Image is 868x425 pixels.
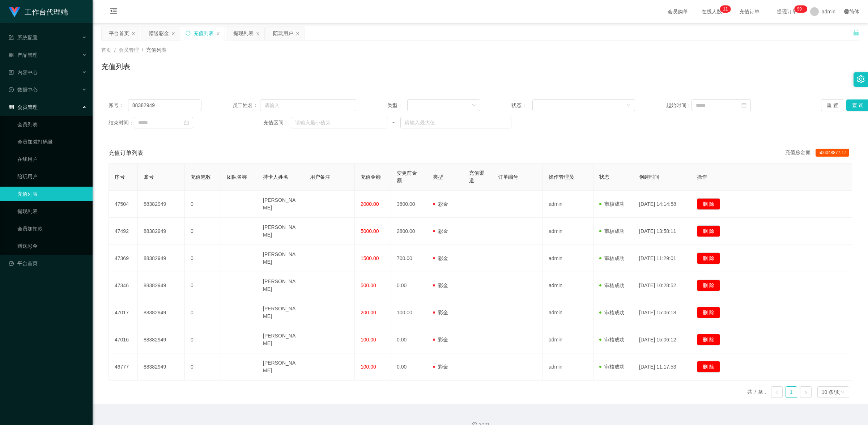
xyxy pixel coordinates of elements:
span: 用户备注 [310,174,330,180]
a: 提现列表 [17,204,87,218]
a: 陪玩用户 [17,169,87,184]
span: 1500.00 [361,255,379,261]
li: 1 [786,386,797,398]
td: admin [543,245,593,272]
td: [DATE] 10:28:52 [633,272,691,299]
li: 共 7 条， [747,386,768,398]
td: admin [543,191,593,218]
span: 审核成功 [599,282,625,288]
h1: 工作台代理端 [25,0,68,24]
td: 47369 [109,245,138,272]
span: / [114,47,116,53]
span: 500.00 [361,282,376,288]
span: 彩金 [433,364,448,370]
td: 700.00 [391,245,427,272]
span: 5000.00 [361,228,379,234]
div: 赠送彩金 [149,26,169,40]
button: 删 除 [697,252,720,264]
span: 审核成功 [599,201,625,207]
td: 0 [185,245,221,272]
span: 会员管理 [9,104,38,110]
a: 赠送彩金 [17,239,87,253]
i: 图标: calendar [184,120,189,125]
span: 充值区间： [263,119,291,127]
td: [DATE] 15:06:18 [633,299,691,326]
span: 数据中心 [9,87,38,93]
span: 创建时间 [639,174,659,180]
div: 平台首页 [109,26,129,40]
a: 工作台代理端 [9,9,68,14]
p: 1 [723,5,726,13]
span: 首页 [101,47,111,53]
i: 图标: close [256,31,260,36]
td: 0 [185,299,221,326]
i: 图标: sync [186,31,191,36]
td: 88382949 [138,191,185,218]
td: [PERSON_NAME] [257,326,304,353]
span: 彩金 [433,282,448,288]
button: 删 除 [697,198,720,210]
span: 100.00 [361,337,376,343]
li: 上一页 [771,386,783,398]
span: 审核成功 [599,310,625,315]
td: 46777 [109,353,138,381]
td: 0.00 [391,272,427,299]
i: 图标: form [9,35,14,40]
button: 删 除 [697,225,720,237]
span: 状态： [511,102,532,109]
i: 图标: left [775,390,779,395]
a: 充值列表 [17,187,87,201]
input: 请输入 [260,99,357,111]
button: 删 除 [697,280,720,291]
span: 2000.00 [361,201,379,207]
td: [DATE] 11:17:53 [633,353,691,381]
i: 图标: profile [9,70,14,75]
td: 0 [185,191,221,218]
td: 47492 [109,218,138,245]
td: 88382949 [138,299,185,326]
span: 员工姓名： [233,102,260,109]
span: 订单编号 [498,174,518,180]
span: 持卡人姓名 [263,174,288,180]
p: 1 [726,5,728,13]
td: 47017 [109,299,138,326]
span: 充值订单列表 [109,149,143,157]
button: 删 除 [697,361,720,373]
span: 审核成功 [599,255,625,261]
td: 0.00 [391,353,427,381]
td: [PERSON_NAME] [257,272,304,299]
td: [DATE] 13:58:11 [633,218,691,245]
input: 请输入最小值为 [291,117,387,128]
a: 会员加扣款 [17,221,87,236]
td: 47016 [109,326,138,353]
div: 充值列表 [193,26,214,40]
i: 图标: menu-fold [101,0,126,24]
span: 账号 [144,174,154,180]
button: 删 除 [697,334,720,345]
td: 47346 [109,272,138,299]
td: 88382949 [138,326,185,353]
i: 图标: unlock [853,29,859,36]
span: 100.00 [361,364,376,370]
i: 图标: close [216,31,220,36]
button: 删 除 [697,307,720,318]
span: / [142,47,143,53]
span: 起始时间： [666,102,692,109]
a: 会员列表 [17,117,87,132]
input: 请输入 [128,99,201,111]
td: 88382949 [138,245,185,272]
span: 506048877.17 [816,149,849,157]
i: 图标: close [295,31,300,36]
a: 1 [786,387,797,398]
i: 图标: setting [857,75,865,83]
td: 3800.00 [391,191,427,218]
span: 彩金 [433,310,448,315]
sup: 1069 [794,5,807,13]
td: admin [543,326,593,353]
i: 图标: close [171,31,175,36]
span: 状态 [599,174,609,180]
span: 内容中心 [9,69,38,75]
td: [PERSON_NAME] [257,353,304,381]
td: admin [543,272,593,299]
div: 提现列表 [233,26,254,40]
